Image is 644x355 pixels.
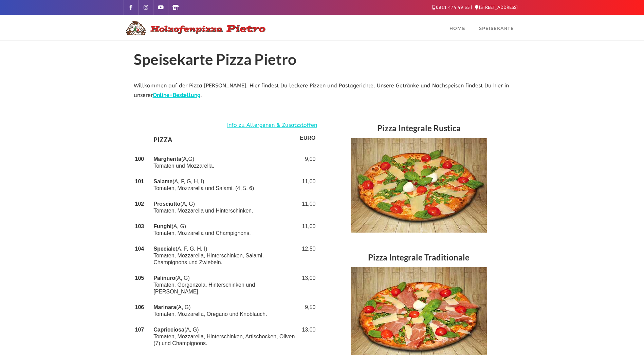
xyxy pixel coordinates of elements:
[134,81,511,101] p: Willkommen auf der Pizza [PERSON_NAME]. Hier findest Du leckere Pizzen und Pastagerichte. Unsere ...
[153,275,175,281] strong: Palinuro
[443,15,472,40] a: Home
[298,270,317,300] td: 13,00
[298,322,317,351] td: 13,00
[298,174,317,196] td: 11,00
[298,196,317,219] td: 11,00
[135,179,144,184] strong: 101
[298,300,317,322] td: 9,50
[327,250,511,267] h3: Pizza Integrale Traditionale
[135,223,144,229] strong: 103
[135,327,144,333] strong: 107
[153,179,172,184] strong: Salame
[449,26,465,31] span: Home
[135,275,144,281] strong: 105
[298,151,317,174] td: 9,00
[153,246,176,252] strong: Speciale
[135,246,144,252] strong: 104
[153,327,184,333] strong: Capricciosa
[351,138,487,233] img: Speisekarte - Pizza Integrale Rustica
[153,92,200,98] a: Online-Bestellung
[153,135,297,147] h4: PIZZA
[135,201,144,207] strong: 102
[475,5,518,10] a: [STREET_ADDRESS]
[298,241,317,270] td: 12,50
[227,120,317,130] a: Info zu Allergenen & Zusatzstoffen
[153,201,180,207] strong: Prosciutto
[479,26,514,31] span: Speisekarte
[152,174,298,196] td: (A, F, G, H, I) Tomaten, Mozzarella und Salami. (4, 5, 6)
[327,120,511,138] h3: Pizza Integrale Rustica
[152,219,298,241] td: (A, G) Tomaten, Mozzarella und Champignons.
[124,20,266,36] img: Logo
[135,304,144,310] strong: 106
[152,322,298,351] td: (A, G) Tomaten, Mozzarella, Hinterschinken, Artischocken, Oliven (7) und Champignons.
[153,304,176,310] strong: Marinara
[135,156,144,162] strong: 100
[433,5,470,10] a: 0911 474 49 55
[152,300,298,322] td: (A, G) Tomaten, Mozzarella, Oregano und Knoblauch.
[152,241,298,270] td: (A, F, G, H, I) Tomaten, Mozzarella, Hinterschinken, Salami, Champignons und Zwiebeln.
[152,270,298,300] td: (A, G) Tomaten, Gorgonzola, Hinterschinken und [PERSON_NAME].
[153,156,181,162] strong: Margherita
[153,223,171,229] strong: Funghi
[152,196,298,219] td: (A, G) Tomaten, Mozzarella und Hinterschinken.
[134,51,511,71] h1: Speisekarte Pizza Pietro
[472,15,521,40] a: Speisekarte
[152,151,298,174] td: (A,G) Tomaten und Mozzarella.
[300,135,315,141] strong: EURO
[298,219,317,241] td: 11,00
